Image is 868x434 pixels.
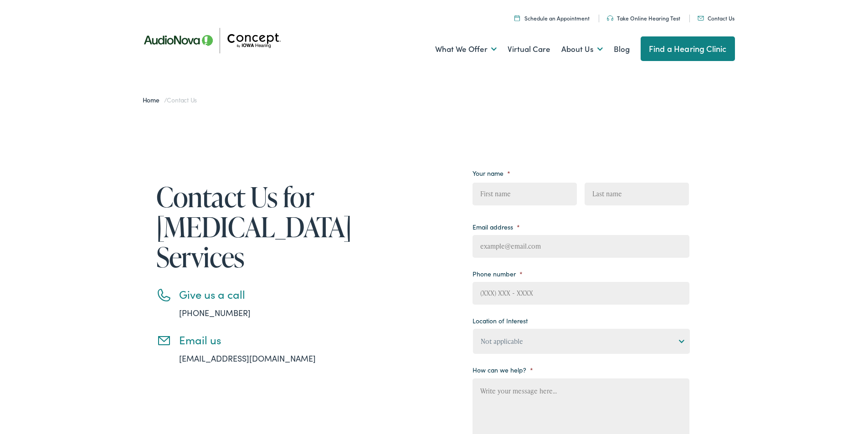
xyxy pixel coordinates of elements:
a: What We Offer [435,32,497,66]
input: (XXX) XXX - XXXX [473,282,689,305]
a: Take Online Hearing Test [607,14,680,22]
h1: Contact Us for [MEDICAL_DATA] Services [156,182,343,272]
a: About Us [561,32,603,66]
a: Virtual Care [508,32,550,66]
input: example@email.com [473,235,689,258]
label: How can we help? [473,366,533,374]
img: utility icon [607,15,613,21]
label: Email address [473,223,520,231]
a: Blog [614,32,630,66]
a: Schedule an Appointment [514,14,590,22]
a: Contact Us [698,14,734,22]
a: [EMAIL_ADDRESS][DOMAIN_NAME] [179,352,316,364]
label: Phone number [473,270,523,278]
h3: Give us a call [179,288,343,301]
span: Contact Us [167,95,197,104]
a: Home [143,95,164,104]
img: A calendar icon to schedule an appointment at Concept by Iowa Hearing. [514,15,520,21]
label: Your name [473,169,510,177]
h3: Email us [179,333,343,347]
a: [PHONE_NUMBER] [179,307,251,318]
label: Location of Interest [473,317,528,325]
a: Find a Hearing Clinic [641,36,735,61]
img: utility icon [698,16,704,20]
input: First name [473,183,577,205]
input: Last name [585,183,689,205]
span: / [143,95,197,104]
